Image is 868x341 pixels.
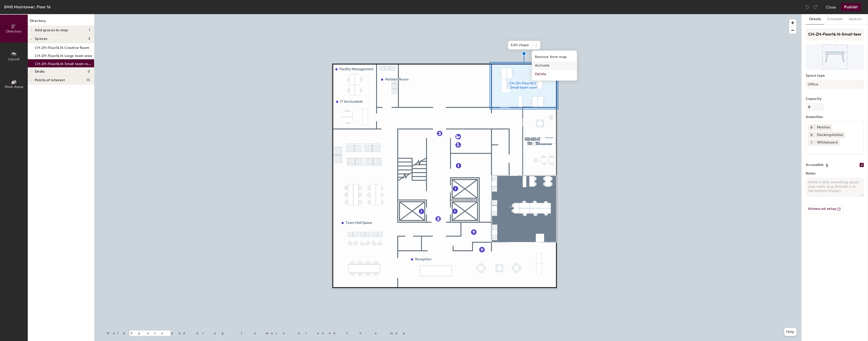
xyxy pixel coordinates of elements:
[811,140,812,145] span: 1
[35,70,45,74] span: Desks
[826,3,836,11] button: Close
[89,28,90,32] span: 1
[806,205,844,213] button: Advanced setup
[808,132,815,138] button: 8
[810,125,812,130] span: 8
[815,124,832,131] div: Monitor
[806,74,864,78] label: Space type
[808,124,815,131] button: 8
[508,41,532,49] span: Edit shape
[87,78,90,82] span: 15
[5,85,23,89] span: Work Areas
[35,52,92,58] p: CH-ZH-Floor16.N-Large team area
[806,115,864,119] label: Amenities
[35,60,93,66] p: CH-ZH-Floor16.N-Small team room
[784,328,796,336] button: Help
[532,53,577,61] span: Remove from map
[35,37,47,41] span: Spaces
[35,78,65,82] span: Points of interest
[806,44,864,70] img: The space named CH-ZH-Floor16.N-Small team room
[806,172,864,176] label: Notes
[4,4,50,10] div: SMG Maintower, Floor 16
[841,3,861,11] button: Publish
[28,18,94,26] h1: Directory
[6,29,22,34] span: Directory
[88,37,90,41] span: 3
[35,28,68,32] span: Add spaces to map
[846,14,865,24] button: Devices
[88,70,90,74] span: 0
[806,97,864,101] label: Capacity
[808,139,815,146] button: 1
[824,14,846,24] button: Schedule
[810,132,812,138] span: 8
[805,5,810,10] img: Undo
[813,5,818,10] img: Redo
[8,57,20,61] span: Layout
[532,61,577,70] span: Activate
[806,163,824,167] label: Accessible
[532,70,577,78] span: Delete
[806,80,864,89] button: Office
[815,132,845,138] div: Dockingstation
[806,14,824,24] button: Details
[35,44,89,50] p: CH-ZH-Floor16.N-Creative Room
[815,139,840,146] div: Whiteboard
